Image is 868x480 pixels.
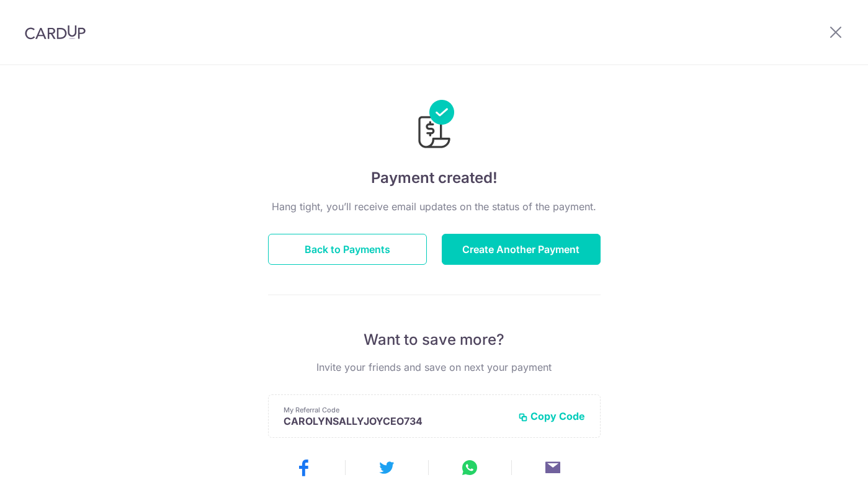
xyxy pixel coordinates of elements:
button: Copy Code [518,410,585,422]
h4: Payment created! [268,167,601,189]
img: CardUp [25,25,86,40]
p: CAROLYNSALLYJOYCEO734 [284,415,508,427]
img: Payments [414,100,454,152]
p: Want to save more? [268,330,601,350]
p: Invite your friends and save on next your payment [268,360,601,375]
button: Create Another Payment [442,234,601,265]
iframe: Opens a widget where you can find more information [788,443,856,474]
p: Hang tight, you’ll receive email updates on the status of the payment. [268,199,601,214]
button: Back to Payments [268,234,427,265]
p: My Referral Code [284,405,508,415]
